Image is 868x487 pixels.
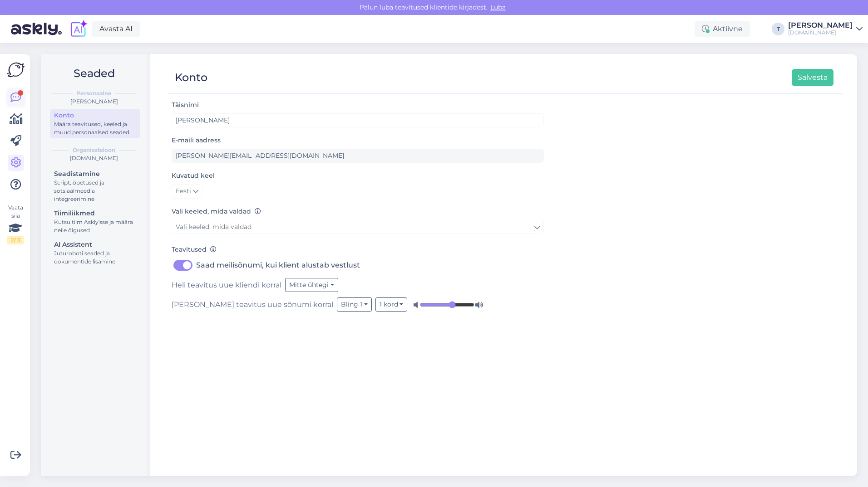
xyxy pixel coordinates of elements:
[73,146,115,154] b: Organisatsioon
[695,21,750,37] div: Aktiivne
[48,97,140,106] div: [PERSON_NAME]
[772,23,784,35] div: T
[69,19,88,39] img: explore-ai
[54,169,136,179] div: Seadistamine
[337,297,372,312] button: Bling 1
[196,258,360,273] label: Saad meilisõnumi, kui klient alustab vestlust
[172,245,217,254] label: Teavitused
[7,61,25,78] img: Askly Logo
[788,22,863,36] a: [PERSON_NAME][DOMAIN_NAME]
[172,100,199,110] label: Täisnimi
[50,207,140,236] a: TiimiliikmedKutsu tiim Askly'sse ja määra neile õigused
[172,113,544,127] input: Sisesta nimi
[7,204,24,244] div: Vaata siia
[176,223,252,231] span: Vali keeled, mida valdad
[54,179,136,203] div: Script, õpetused ja sotsiaalmeedia integreerimine
[92,21,140,37] a: Avasta AI
[375,297,408,312] button: 1 kord
[48,154,140,162] div: [DOMAIN_NAME]
[54,111,136,120] div: Konto
[54,218,136,234] div: Kutsu tiim Askly'sse ja määra neile õigused
[172,149,544,163] input: Sisesta e-maili aadress
[788,22,853,29] div: [PERSON_NAME]
[76,89,112,97] b: Personaalne
[172,297,544,312] div: [PERSON_NAME] teavitus uue sõnumi korral
[54,240,136,249] div: AI Assistent
[172,136,221,145] label: E-maili aadress
[172,171,215,180] label: Kuvatud keel
[172,220,544,234] a: Vali keeled, mida valdad
[54,249,136,266] div: Juturoboti seaded ja dokumentide lisamine
[488,3,508,11] span: Luba
[50,168,140,205] a: SeadistamineScript, õpetused ja sotsiaalmeedia integreerimine
[50,239,140,267] a: AI AssistentJuturoboti seaded ja dokumentide lisamine
[285,278,338,292] button: Mitte ühtegi
[792,69,833,86] button: Salvesta
[7,236,24,244] div: 2 / 3
[54,120,136,136] div: Määra teavitused, keeled ja muud personaalsed seaded
[50,109,140,138] a: KontoMäära teavitused, keeled ja muud personaalsed seaded
[172,184,202,199] a: Eesti
[172,278,544,292] div: Heli teavitus uue kliendi korral
[788,29,853,36] div: [DOMAIN_NAME]
[54,209,136,218] div: Tiimiliikmed
[175,69,207,86] div: Konto
[172,207,261,216] label: Vali keeled, mida valdad
[176,186,191,196] span: Eesti
[48,65,140,82] h2: Seaded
